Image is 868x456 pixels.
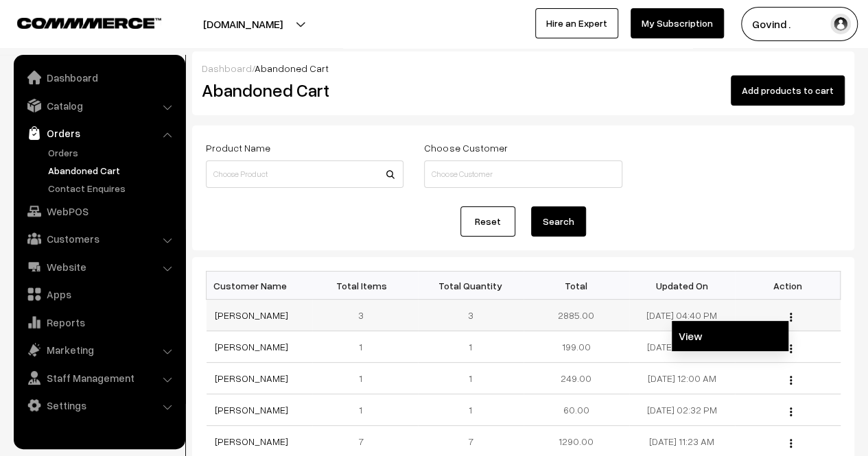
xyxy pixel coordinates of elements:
td: 1 [418,394,524,426]
td: 60.00 [524,394,629,426]
img: Menu [790,439,792,448]
td: 3 [418,300,524,331]
a: Dashboard [202,62,252,74]
td: 3 [312,300,418,331]
a: COMMMERCE [17,14,137,30]
a: Customers [17,226,180,251]
td: 199.00 [524,331,629,363]
th: Total Items [312,272,418,300]
input: Choose Product [206,160,403,188]
a: My Subscription [631,8,724,38]
td: [DATE] 12:00 AM [629,363,735,394]
th: Total Quantity [418,272,524,300]
a: [PERSON_NAME] [215,309,288,321]
a: Reset [460,206,515,237]
button: Add products to cart [731,75,845,106]
img: user [830,14,851,34]
td: 1 [312,394,418,426]
a: Catalog [17,93,180,118]
th: Action [735,272,841,300]
a: Reports [17,310,180,335]
td: 1 [418,363,524,394]
a: Website [17,254,180,279]
img: Menu [790,313,792,322]
label: Choose Customer [424,141,507,155]
a: Marketing [17,337,180,362]
a: Dashboard [17,65,180,90]
a: Abandoned Cart [45,163,180,178]
a: Orders [17,121,180,145]
h2: Abandoned Cart [202,80,402,101]
span: Abandoned Cart [255,62,329,74]
a: View [672,321,788,351]
a: [PERSON_NAME] [215,435,288,447]
a: Staff Management [17,365,180,390]
a: Orders [45,145,180,160]
a: WebPOS [17,199,180,224]
a: Hire an Expert [535,8,618,38]
td: 2885.00 [524,300,629,331]
td: [DATE] 04:40 PM [629,300,735,331]
td: 1 [418,331,524,363]
div: / [202,61,845,75]
button: [DOMAIN_NAME] [155,7,331,41]
th: Customer Name [207,272,312,300]
label: Product Name [206,141,270,155]
td: 1 [312,363,418,394]
a: Apps [17,282,180,307]
input: Choose Customer [424,160,622,188]
td: 249.00 [524,363,629,394]
a: Contact Enquires [45,181,180,195]
a: Settings [17,393,180,418]
td: [DATE] 05:32 PM [629,331,735,363]
img: Menu [790,407,792,416]
a: [PERSON_NAME] [215,341,288,352]
a: [PERSON_NAME] [215,404,288,416]
button: Govind . [741,7,858,41]
img: Menu [790,344,792,353]
img: Menu [790,376,792,385]
th: Updated On [629,272,735,300]
th: Total [524,272,629,300]
img: COMMMERCE [17,18,161,28]
td: 1 [312,331,418,363]
a: [PERSON_NAME] [215,372,288,384]
button: Search [531,206,586,237]
td: [DATE] 02:32 PM [629,394,735,426]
